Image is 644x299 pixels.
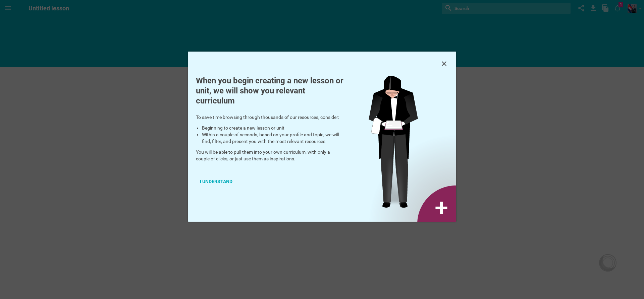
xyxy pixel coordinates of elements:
div: I understand [196,174,236,189]
h1: When you begin creating a new lesson or unit, we will show you relevant curriculum [196,76,343,106]
div: To save time browsing through thousands of our resources, consider: You will be able to pull them... [188,76,352,201]
li: Within a couple of seconds, based on your profile and topic, we will find, filter, and present yo... [202,131,343,145]
img: we-find-you-stuff.png [369,76,456,222]
li: Beginning to create a new lesson or unit [202,125,343,131]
